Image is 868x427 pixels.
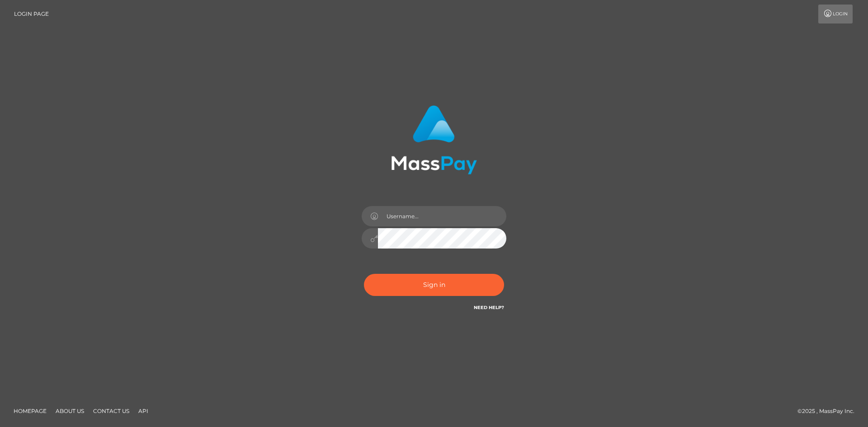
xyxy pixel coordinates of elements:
a: Contact Us [90,404,133,418]
a: Login Page [14,5,49,23]
div: © 2025 , MassPay Inc. [797,406,861,416]
a: API [135,404,152,418]
input: Username... [378,206,506,226]
a: Homepage [10,404,50,418]
a: About Us [52,404,88,418]
img: MassPay Login [391,105,477,174]
button: Sign in [364,274,504,296]
a: Login [818,5,853,23]
a: Need Help? [474,305,504,310]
